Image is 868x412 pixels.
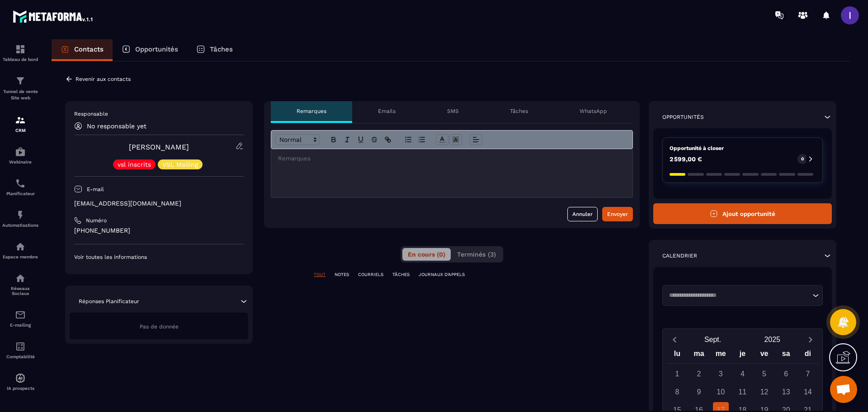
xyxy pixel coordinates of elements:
p: Voir toutes les informations [74,253,244,261]
div: Ouvrir le chat [830,376,857,403]
a: formationformationTableau de bord [2,37,38,69]
div: 9 [691,384,707,400]
button: Open months overlay [683,332,743,347]
p: [EMAIL_ADDRESS][DOMAIN_NAME] [74,199,244,208]
img: automations [15,210,26,220]
p: IA prospects [2,386,38,391]
p: Opportunités [135,45,178,53]
p: Webinaire [2,159,38,164]
img: formation [15,115,26,126]
div: lu [666,347,688,363]
p: JOURNAUX D'APPELS [419,272,465,278]
p: Opportunité à closer [670,145,816,152]
a: automationsautomationsAutomatisations [2,203,38,234]
button: Ajout opportunité [653,203,832,224]
img: social-network [15,273,26,284]
p: E-mail [87,186,104,193]
p: NOTES [335,272,349,278]
p: VSL Mailing [162,161,198,168]
span: En cours (0) [408,251,445,258]
a: emailemailE-mailing [2,303,38,334]
button: En cours (0) [402,248,451,261]
a: social-networksocial-networkRéseaux Sociaux [2,266,38,303]
p: vsl inscrits [118,161,151,168]
p: Responsable [74,110,244,117]
p: CRM [2,128,38,133]
p: Comptabilité [2,354,38,359]
div: 6 [778,366,794,382]
p: TOUT [314,272,325,278]
p: Tunnel de vente Site web [2,89,38,101]
div: 10 [713,384,729,400]
p: Tableau de bord [2,57,38,62]
p: [PHONE_NUMBER] [74,226,244,235]
a: schedulerschedulerPlanificateur [2,171,38,203]
p: Calendrier [662,252,697,259]
span: Terminés (3) [457,251,496,258]
p: 0 [801,156,804,162]
p: No responsable yet [87,122,146,130]
div: di [797,347,819,363]
p: Planificateur [2,191,38,196]
a: automationsautomationsWebinaire [2,140,38,171]
p: Numéro [86,217,107,224]
a: formationformationCRM [2,108,38,140]
p: E-mailing [2,323,38,328]
div: 11 [735,384,750,400]
p: Réponses Planificateur [79,298,139,305]
div: 1 [669,366,685,382]
img: logo [13,8,94,24]
div: sa [775,347,797,363]
input: Search for option [666,291,810,300]
a: formationformationTunnel de vente Site web [2,69,38,108]
p: TÂCHES [392,272,410,278]
p: Espace membre [2,254,38,259]
p: Automatisations [2,223,38,228]
img: accountant [15,341,26,352]
div: 3 [713,366,729,382]
div: 8 [669,384,685,400]
button: Previous month [666,333,683,346]
img: automations [15,146,26,157]
img: automations [15,241,26,252]
img: scheduler [15,178,26,189]
p: Contacts [74,45,104,53]
button: Envoyer [602,207,633,221]
div: 12 [756,384,772,400]
div: me [710,347,731,363]
p: WhatsApp [580,108,607,115]
p: Réseaux Sociaux [2,286,38,296]
a: Contacts [52,39,113,61]
img: formation [15,44,26,55]
p: Revenir aux contacts [75,76,131,82]
div: 5 [756,366,772,382]
p: Opportunités [662,113,704,121]
p: Remarques [297,108,326,115]
a: Tâches [187,39,242,61]
p: Tâches [510,108,528,115]
img: formation [15,75,26,86]
a: [PERSON_NAME] [129,143,189,151]
p: 2 599,00 € [670,156,702,162]
div: Envoyer [607,210,628,219]
div: ve [753,347,775,363]
p: COURRIELS [358,272,383,278]
p: SMS [447,108,459,115]
div: 7 [800,366,816,382]
div: je [731,347,753,363]
div: 14 [800,384,816,400]
span: Pas de donnée [140,323,179,330]
div: 2 [691,366,707,382]
p: Emails [378,108,396,115]
button: Terminés (3) [452,248,501,261]
div: ma [688,347,710,363]
img: email [15,309,26,320]
div: 4 [735,366,750,382]
div: 13 [778,384,794,400]
div: Search for option [662,285,823,306]
a: accountantaccountantComptabilité [2,334,38,366]
a: automationsautomationsEspace membre [2,234,38,266]
a: Opportunités [113,39,187,61]
p: Tâches [210,45,233,53]
button: Annuler [567,207,598,221]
